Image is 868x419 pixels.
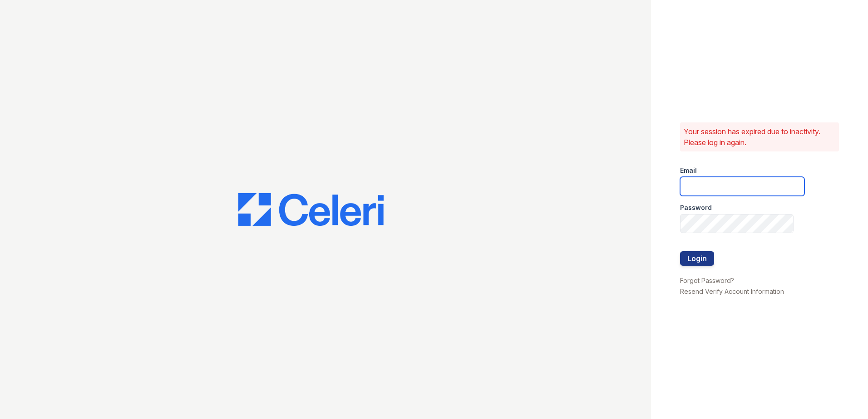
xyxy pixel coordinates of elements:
button: Login [680,251,714,266]
label: Password [680,203,712,212]
a: Forgot Password? [680,277,734,284]
a: Resend Verify Account Information [680,287,784,295]
img: CE_Logo_Blue-a8612792a0a2168367f1c8372b55b34899dd931a85d93a1a3d3e32e68fde9ad4.png [238,193,384,226]
p: Your session has expired due to inactivity. Please log in again. [684,126,835,148]
label: Email [680,166,697,175]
